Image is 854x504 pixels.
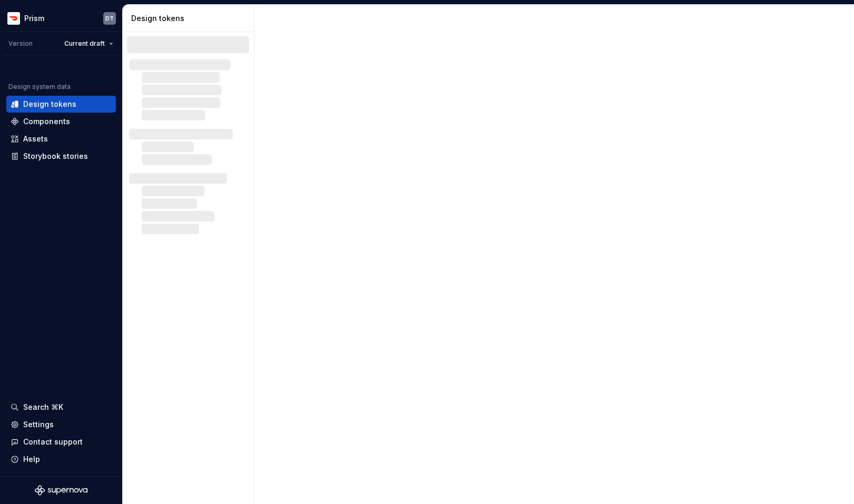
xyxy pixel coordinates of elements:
div: Components [23,116,70,127]
a: Storybook stories [6,148,116,165]
div: Search ⌘K [23,402,63,412]
a: Assets [6,130,116,147]
button: Current draft [60,36,118,51]
div: Assets [23,134,48,144]
button: PrismDT [2,7,120,29]
button: Search ⌘K [6,399,116,416]
div: DT [105,14,114,23]
a: Design tokens [6,96,116,113]
div: Prism [24,13,44,24]
div: Design tokens [23,99,76,109]
div: Design tokens [131,13,250,24]
div: Version [8,39,33,48]
span: Current draft [64,39,105,48]
svg: Supernova Logo [35,485,87,496]
div: Settings [23,419,54,430]
a: Components [6,113,116,130]
button: Help [6,451,116,468]
button: Contact support [6,434,116,450]
div: Storybook stories [23,151,88,162]
a: Settings [6,416,116,433]
div: Design system data [8,83,71,91]
img: bd52d190-91a7-4889-9e90-eccda45865b1.png [7,12,20,25]
div: Contact support [23,437,83,447]
div: Help [23,454,40,465]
